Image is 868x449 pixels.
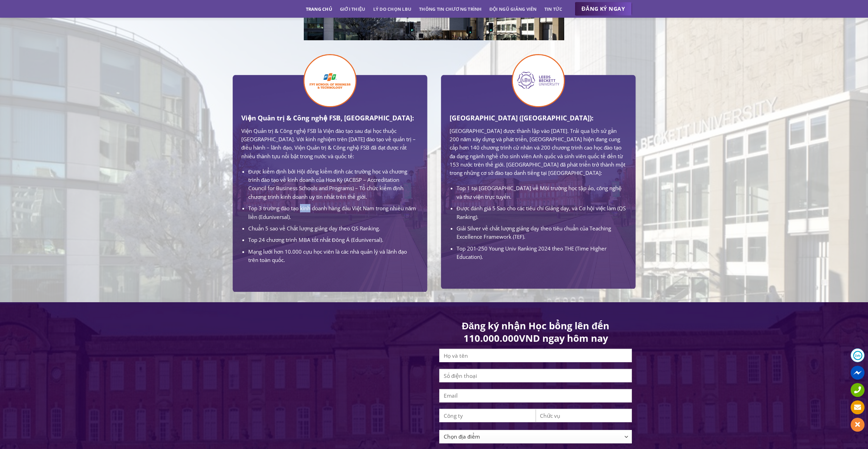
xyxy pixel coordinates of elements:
[248,247,418,264] li: Mạng lưới hơn 10.000 cựu học viên là các nhà quản lý và lãnh đạo trên toàn quốc.
[457,184,627,201] li: Top 1 tại [GEOGRAPHIC_DATA] về Môi trường học tập ảo, công nghệ và thư viện trực tuyến.
[373,3,412,15] a: Lý do chọn LBU
[439,369,632,382] input: Số điện thoại
[241,113,418,123] h3: Viện Quản trị & Công nghệ FSB, [GEOGRAPHIC_DATA]:
[439,349,632,362] input: Họ và tên
[450,113,627,123] h3: [GEOGRAPHIC_DATA] ([GEOGRAPHIC_DATA]):
[450,127,627,177] p: [GEOGRAPHIC_DATA] được thành lập vào [DATE]. Trải qua lịch sử gần 200 năm xây dựng và phát triển,...
[241,127,418,160] p: Viện Quản trị & Công nghệ FSB là Viện đào tạo sau đại học thuộc [GEOGRAPHIC_DATA]. Với kinh nghiệ...
[439,320,632,344] h1: Đăng ký nhận Học bổng lên đến 110.000.000VND ngay hôm nay
[439,389,632,403] input: Email
[544,3,562,15] a: Tin tức
[419,3,482,15] a: Thông tin chương trình
[340,3,366,15] a: Giới thiệu
[248,236,418,244] li: Top 24 chương trình MBA tốt nhất Đông Á (Eduniversal).
[248,224,418,232] li: Chuẩn 5 sao về Chất lượng giảng dạy theo QS Ranking.
[575,2,632,16] a: ĐĂNG KÝ NGAY
[306,3,332,15] a: Trang chủ
[248,204,418,221] li: Top 3 trường đào tạo kinh doanh hàng đầu Việt Nam trong nhiều năm liền (Eduniversal).
[439,409,536,422] input: Công ty
[457,204,627,221] li: Được đánh giá 5 Sao cho các tiêu chí Giảng dạy, và Cơ hội việc làm (QS Ranking).
[457,244,627,261] li: Top 201-250 Young Univ Ranking 2024 theo THE (Time Higher Education).
[582,5,625,13] span: ĐĂNG KÝ NGAY
[248,167,418,201] li: Được kiểm định bởi Hội đồng kiểm định các trường học và chương trình đào tạo về kinh doanh của Ho...
[536,409,632,422] input: Chức vụ
[490,3,537,15] a: Đội ngũ giảng viên
[457,224,627,241] li: Giải Silver về chất lượng giảng dạy theo tiêu chuẩn của Teaching Excellence Framework (TEF).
